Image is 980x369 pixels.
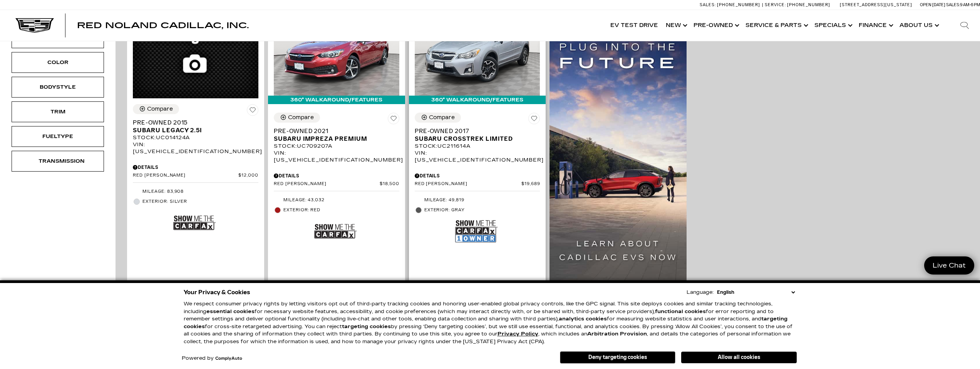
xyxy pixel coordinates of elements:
strong: analytics cookies [559,316,607,322]
a: Specials [811,10,855,41]
span: Sales: [700,2,716,7]
span: Subaru Impreza Premium [274,135,394,143]
span: Pre-Owned 2017 [415,127,534,135]
span: Exterior: Red [283,206,399,214]
div: Compare [147,106,173,113]
img: 2017 Subaru Crosstrek Limited [415,2,540,96]
a: Pre-Owned 2021Subaru Impreza Premium [274,127,399,143]
strong: targeting cookies [184,316,787,330]
div: VIN: [US_VEHICLE_IDENTIFICATION_NUMBER] [133,141,258,155]
div: 360° WalkAround/Features [409,96,546,104]
span: $12,000 [238,173,258,179]
span: Exterior: Gray [424,206,540,214]
a: Finance [855,10,896,41]
img: Show Me the CARFAX 1-Owner Badge [455,217,498,245]
div: Transmission [39,157,77,165]
span: Red [PERSON_NAME] [415,181,521,187]
a: New [662,10,690,41]
select: Language Select [715,288,797,296]
a: About Us [896,10,941,41]
a: Service: [PHONE_NUMBER] [762,3,832,7]
a: EV Test Drive [606,10,662,41]
span: 9 AM-6 PM [960,2,980,7]
img: 2021 Subaru Impreza Premium [274,2,399,96]
div: Color [39,58,77,67]
div: TrimTrim [12,101,104,122]
button: Compare Vehicle [133,104,179,114]
button: Save Vehicle [528,113,540,127]
a: Live Chat [924,256,974,275]
li: Mileage: 83,908 [133,187,258,197]
strong: Arbitration Provision [587,331,647,337]
div: ColorColor [12,52,104,73]
span: Live Chat [929,261,970,270]
button: Save Vehicle [247,104,258,119]
li: Mileage: 43,032 [274,195,399,205]
div: BodystyleBodystyle [12,77,104,98]
strong: essential cookies [206,308,255,315]
button: Save Vehicle [388,113,399,127]
img: Cadillac Dark Logo with Cadillac White Text [15,18,54,33]
div: FueltypeFueltype [12,126,104,147]
div: Compare [288,114,314,121]
a: Red Noland Cadillac, Inc. [77,22,249,29]
span: Subaru Crosstrek Limited [415,135,534,143]
div: Fueltype [39,132,77,141]
strong: functional cookies [655,308,706,315]
p: We respect consumer privacy rights by letting visitors opt out of third-party tracking cookies an... [184,300,797,345]
button: Deny targeting cookies [560,351,675,364]
span: Sales: [946,2,960,7]
a: Service & Parts [742,10,811,41]
button: Compare Vehicle [415,113,461,123]
div: Stock : UC211614A [415,143,540,150]
div: Stock : UC014124A [133,134,258,141]
a: Privacy Policy [498,331,538,337]
div: VIN: [US_VEHICLE_IDENTIFICATION_NUMBER] [415,150,540,163]
a: Red [PERSON_NAME] $19,689 [415,181,540,187]
span: [PHONE_NUMBER] [787,2,830,7]
div: Stock : UC709207A [274,143,399,150]
li: Mileage: 49,819 [415,195,540,205]
div: TransmissionTransmission [12,151,104,172]
div: Bodystyle [39,83,77,91]
a: ComplyAuto [215,356,242,361]
button: Allow all cookies [681,352,797,363]
a: Sales: [PHONE_NUMBER] [700,3,762,7]
strong: targeting cookies [342,324,391,330]
img: Show Me the CARFAX Badge [314,217,357,245]
span: Service: [765,2,786,7]
button: Compare Vehicle [274,113,320,123]
div: 360° WalkAround/Features [268,96,405,104]
span: $19,689 [521,181,540,187]
a: Pre-Owned 2015Subaru Legacy 2.5i [133,119,258,134]
a: Pre-Owned 2017Subaru Crosstrek Limited [415,127,540,143]
a: Red [PERSON_NAME] $18,500 [274,181,399,187]
div: Pricing Details - Pre-Owned 2017 Subaru Crosstrek Limited [415,172,540,179]
a: Pre-Owned [690,10,742,41]
div: Pricing Details - Pre-Owned 2015 Subaru Legacy 2.5i [133,164,258,171]
span: Pre-Owned 2015 [133,119,253,126]
span: Open [DATE] [920,2,945,7]
div: Pricing Details - Pre-Owned 2021 Subaru Impreza Premium [274,172,399,179]
span: [PHONE_NUMBER] [717,2,760,7]
img: 2015 Subaru Legacy 2.5i [133,2,258,98]
a: Red [PERSON_NAME] $12,000 [133,173,258,179]
span: Exterior: Silver [142,198,258,206]
div: Compare [429,114,455,121]
span: $18,500 [380,181,399,187]
span: Your Privacy & Cookies [184,287,250,298]
span: Pre-Owned 2021 [274,127,394,135]
span: Subaru Legacy 2.5i [133,126,253,134]
div: Language: [687,290,714,295]
div: VIN: [US_VEHICLE_IDENTIFICATION_NUMBER] [274,150,399,163]
span: Red [PERSON_NAME] [274,181,380,187]
img: Show Me the CARFAX Badge [173,209,216,237]
div: Powered by [182,356,242,361]
a: [STREET_ADDRESS][US_STATE] [840,2,912,7]
div: Trim [39,108,77,116]
span: Red [PERSON_NAME] [133,173,238,179]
